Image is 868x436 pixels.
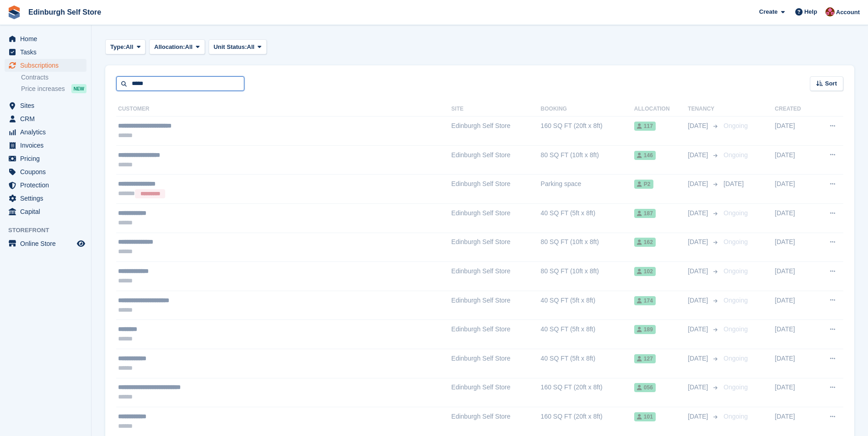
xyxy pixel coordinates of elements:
[25,5,105,20] a: Edinburgh Self Store
[836,8,860,17] span: Account
[20,237,75,250] span: Online Store
[20,46,75,58] span: Tasks
[21,85,65,93] span: Price increases
[20,112,75,125] span: CRM
[825,7,835,16] img: Lucy Michalec
[21,84,86,94] a: Price increases NEW
[20,126,75,138] span: Analytics
[759,7,777,16] span: Create
[5,99,86,112] a: menu
[20,179,75,191] span: Protection
[20,139,75,152] span: Invoices
[5,46,86,58] a: menu
[804,7,817,16] span: Help
[8,226,91,235] span: Storefront
[5,112,86,125] a: menu
[20,59,75,72] span: Subscriptions
[5,59,86,72] a: menu
[20,192,75,205] span: Settings
[5,192,86,205] a: menu
[21,73,86,82] a: Contracts
[71,84,86,93] div: NEW
[5,165,86,178] a: menu
[20,32,75,45] span: Home
[5,139,86,152] a: menu
[75,238,86,249] a: Preview store
[20,152,75,165] span: Pricing
[5,152,86,165] a: menu
[20,99,75,112] span: Sites
[5,179,86,191] a: menu
[5,237,86,250] a: menu
[5,126,86,138] a: menu
[5,32,86,45] a: menu
[20,165,75,178] span: Coupons
[7,5,21,19] img: stora-icon-8386f47178a22dfd0bd8f6a31ec36ba5ce8667c1dd55bd0f319d3a0aa187defe.svg
[5,205,86,218] a: menu
[20,205,75,218] span: Capital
